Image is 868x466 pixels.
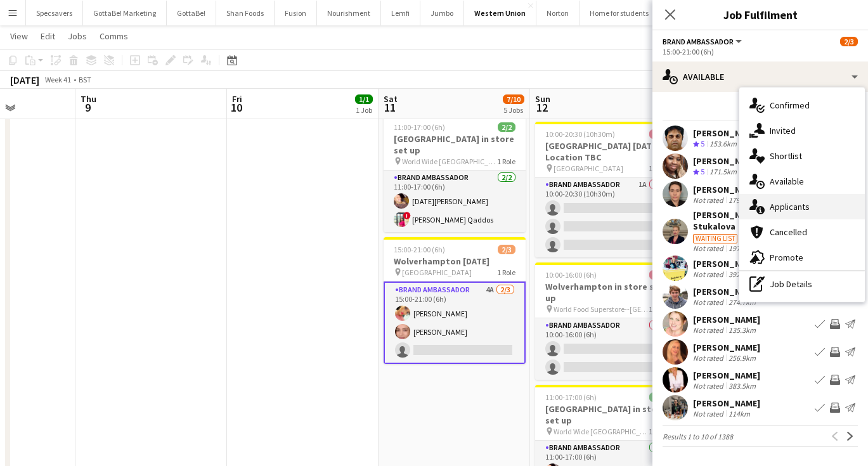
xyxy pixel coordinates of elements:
[693,398,760,409] div: [PERSON_NAME]
[545,129,615,139] span: 10:00-20:30 (10h30m)
[384,133,526,156] h3: [GEOGRAPHIC_DATA] in store set up
[216,1,275,25] button: Shan Foods
[535,93,550,105] span: Sun
[384,237,526,364] app-job-card: 15:00-21:00 (6h)2/3Wolverhampton [DATE] [GEOGRAPHIC_DATA]1 RoleBrand Ambassador4A2/315:00-21:00 (...
[693,258,760,269] div: [PERSON_NAME]
[693,234,737,243] div: Waiting list
[739,271,865,297] div: Job Details
[5,28,33,44] a: View
[384,93,398,105] span: Sat
[693,269,726,279] div: Not rated
[770,150,802,162] span: Shortlist
[83,1,167,25] button: GottaBe! Marketing
[41,30,55,42] span: Edit
[79,100,96,115] span: 9
[649,304,667,314] span: 1 Role
[663,432,733,441] span: Results 1 to 10 of 1388
[726,353,758,363] div: 256.9km
[652,6,868,23] h3: Job Fulfilment
[355,94,373,104] span: 1/1
[317,1,381,25] button: Nourishment
[701,139,704,148] span: 5
[649,270,667,280] span: 0/2
[693,409,726,418] div: Not rated
[770,201,810,212] span: Applicants
[230,100,242,115] span: 10
[394,245,445,254] span: 15:00-21:00 (6h)
[649,427,667,436] span: 1 Role
[36,28,60,44] a: Edit
[535,122,677,257] div: 10:00-20:30 (10h30m)0/3[GEOGRAPHIC_DATA] [DATE]--Location TBC [GEOGRAPHIC_DATA]1 RoleBrand Ambass...
[402,268,472,277] span: [GEOGRAPHIC_DATA]
[770,176,804,187] span: Available
[554,304,649,314] span: World Food Superstore--[GEOGRAPHIC_DATA]
[693,195,726,205] div: Not rated
[42,75,74,84] span: Week 41
[545,392,597,402] span: 11:00-17:00 (6h)
[726,195,758,205] div: 179.9km
[693,297,726,307] div: Not rated
[381,1,420,25] button: Lemfi
[649,164,667,173] span: 1 Role
[726,243,758,253] div: 197.1km
[554,164,623,173] span: [GEOGRAPHIC_DATA]
[384,115,526,232] div: 11:00-17:00 (6h)2/2[GEOGRAPHIC_DATA] in store set up World Wide [GEOGRAPHIC_DATA]1 RoleBrand Amba...
[649,392,667,402] span: 2/2
[707,167,739,178] div: 171.5km
[693,370,760,381] div: [PERSON_NAME]
[840,37,858,46] span: 2/3
[10,30,28,42] span: View
[497,157,515,166] span: 1 Role
[663,47,858,56] div: 15:00-21:00 (6h)
[701,167,704,176] span: 5
[535,262,677,380] app-job-card: 10:00-16:00 (6h)0/2Wolverhampton in store set up World Food Superstore--[GEOGRAPHIC_DATA]1 RoleBr...
[649,129,667,139] span: 0/3
[384,282,526,364] app-card-role: Brand Ambassador4A2/315:00-21:00 (6h)[PERSON_NAME][PERSON_NAME]
[693,353,726,363] div: Not rated
[533,100,550,115] span: 12
[497,268,515,277] span: 1 Role
[726,269,758,279] div: 392.1km
[63,28,92,44] a: Jobs
[384,171,526,232] app-card-role: Brand Ambassador2/211:00-17:00 (6h)[DATE][PERSON_NAME]![PERSON_NAME] Qaddos
[382,100,398,115] span: 11
[726,381,758,391] div: 383.5km
[693,155,784,167] div: [PERSON_NAME] QABA
[770,252,803,263] span: Promote
[726,409,753,418] div: 114km
[535,140,677,163] h3: [GEOGRAPHIC_DATA] [DATE]--Location TBC
[535,318,677,380] app-card-role: Brand Ambassador0/210:00-16:00 (6h)
[663,37,734,46] span: Brand Ambassador
[26,1,83,25] button: Specsavers
[536,1,580,25] button: Norton
[464,1,536,25] button: Western Union
[402,157,497,166] span: World Wide [GEOGRAPHIC_DATA]
[554,427,649,436] span: World Wide [GEOGRAPHIC_DATA]
[770,100,810,111] span: Confirmed
[693,325,726,335] div: Not rated
[693,381,726,391] div: Not rated
[403,212,411,219] span: !
[100,30,128,42] span: Comms
[420,1,464,25] button: Jumbo
[275,1,317,25] button: Fusion
[652,61,868,92] div: Available
[693,184,760,195] div: [PERSON_NAME]
[81,93,96,105] span: Thu
[232,93,242,105] span: Fri
[663,37,744,46] button: Brand Ambassador
[503,105,524,115] div: 5 Jobs
[545,270,597,280] span: 10:00-16:00 (6h)
[693,243,726,253] div: Not rated
[167,1,216,25] button: GottaBe!
[693,209,810,232] div: [PERSON_NAME] (Mila) Stukalova
[726,297,758,307] div: 274.7km
[498,122,515,132] span: 2/2
[384,256,526,267] h3: Wolverhampton [DATE]
[693,127,760,139] div: [PERSON_NAME]
[79,75,91,84] div: BST
[707,139,739,150] div: 153.6km
[770,125,796,136] span: Invited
